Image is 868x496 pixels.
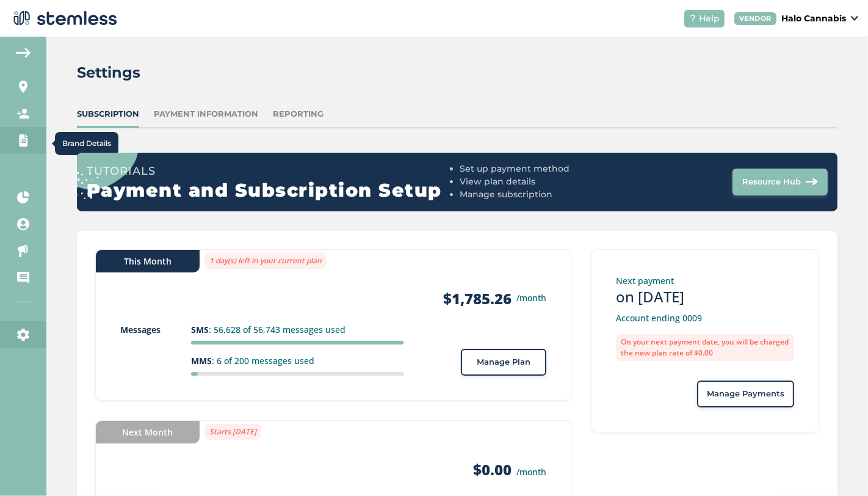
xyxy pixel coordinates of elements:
div: This Month [96,250,200,272]
strong: $0.00 [473,459,512,480]
div: Next Month [96,421,200,443]
div: Subscription [77,108,139,120]
p: : 6 of 200 messages used [191,354,404,367]
img: icon-arrow-back-accent-c549486e.svg [16,48,31,57]
p: Next payment [616,274,794,287]
iframe: Chat Widget [807,437,868,496]
small: /month [516,291,546,304]
h2: Payment and Subscription Setup [87,180,455,202]
button: Manage Plan [461,349,546,376]
li: View plan details [460,175,642,188]
strong: MMS [191,355,212,367]
span: Resource Hub [742,176,801,188]
strong: SMS [191,324,209,335]
img: icon_down-arrow-small-66adaf34.svg [851,16,858,21]
li: Manage subscription [460,188,642,201]
p: Halo Cannabis [781,12,846,25]
img: logo-dark-0685b13c.svg [10,6,117,31]
div: Reporting [273,108,324,120]
p: Account ending 0009 [616,312,794,324]
p: Messages [120,323,191,336]
img: circle_dots-9438f9e3.svg [59,111,139,199]
img: icon-help-white-03924b79.svg [689,15,696,22]
div: Brand Details [55,132,118,155]
small: /month [516,466,546,478]
label: Starts [DATE] [204,424,261,440]
span: Help [699,12,720,25]
span: Manage Plan [477,356,530,368]
li: Set up payment method [460,162,642,175]
div: VENDOR [734,12,776,25]
h3: Tutorials [87,162,455,180]
div: Payment Information [154,108,258,120]
button: Manage Payments [697,381,794,407]
h3: on [DATE] [616,287,794,307]
p: : 56,628 of 56,743 messages used [191,323,404,336]
strong: $1,785.26 [443,289,512,308]
label: On your next payment date, you will be charged the new plan rate of $0.00 [616,334,794,361]
h2: Settings [77,62,140,84]
label: 1 day(s) left in your current plan [204,253,327,269]
span: Manage Payments [707,388,784,400]
button: Resource Hub [732,169,828,195]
